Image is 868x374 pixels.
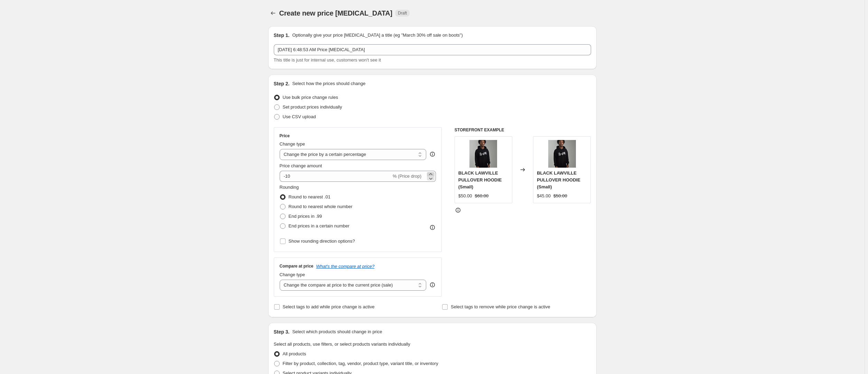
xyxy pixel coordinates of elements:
[283,95,338,100] span: Use bulk price change rules
[280,163,322,168] span: Price change amount
[280,171,391,182] input: -15
[280,141,305,147] span: Change type
[280,133,290,139] h3: Price
[280,263,314,269] h3: Compare at price
[289,214,322,219] span: End prices in .99
[475,193,489,199] strike: $60.00
[289,194,330,199] span: Round to nearest .01
[458,193,472,199] div: $50.00
[274,32,290,39] h2: Step 1.
[537,170,580,189] span: BLACK LAWVILLE PULLOVER HOODIE (Small)
[280,185,299,190] span: Rounding
[458,170,502,189] span: BLACK LAWVILLE PULLOVER HOODIE (Small)
[274,44,591,55] input: 30% off holiday sale
[429,151,436,158] div: help
[537,193,551,199] div: $45.00
[280,272,305,277] span: Change type
[283,114,316,119] span: Use CSV upload
[289,223,349,228] span: End prices in a certain number
[268,8,278,18] button: Price change jobs
[292,32,463,39] p: Optionally give your price [MEDICAL_DATA] a title (eg "March 30% off sale on boots")
[429,281,436,288] div: help
[393,174,421,179] span: % (Price drop)
[316,264,375,269] button: What's the compare at price?
[274,328,290,335] h2: Step 3.
[274,57,381,63] span: This title is just for internal use, customers won't see it
[289,204,353,209] span: Round to nearest whole number
[398,10,407,16] span: Draft
[553,193,567,199] strike: $50.00
[455,127,591,133] h6: STOREFRONT EXAMPLE
[283,351,306,356] span: All products
[283,104,342,110] span: Set product prices individually
[283,304,375,309] span: Select tags to add while price change is active
[292,80,365,87] p: Select how the prices should change
[274,80,290,87] h2: Step 2.
[279,9,393,17] span: Create new price [MEDICAL_DATA]
[274,342,410,347] span: Select all products, use filters, or select products variants individually
[451,304,550,309] span: Select tags to remove while price change is active
[283,361,438,366] span: Filter by product, collection, tag, vendor, product type, variant title, or inventory
[292,328,382,335] p: Select which products should change in price
[289,239,355,244] span: Show rounding direction options?
[548,140,576,168] img: image_123650291_4_80x.jpg
[469,140,497,168] img: image_123650291_4_80x.jpg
